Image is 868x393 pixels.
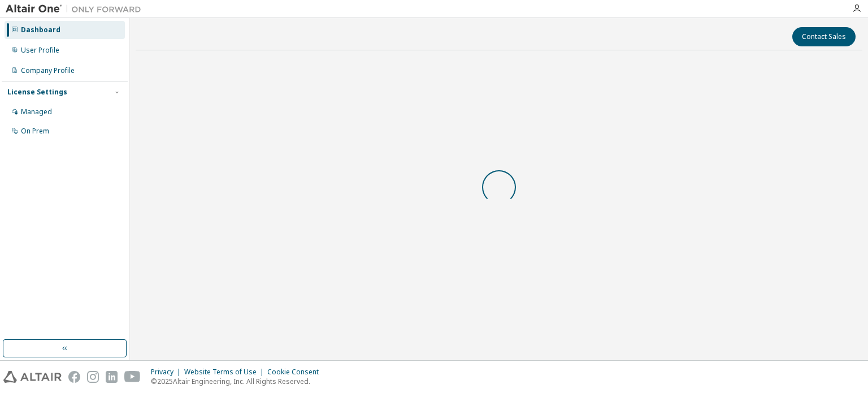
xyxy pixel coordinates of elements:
[68,371,80,383] img: facebook.svg
[7,88,67,97] div: License Settings
[21,107,52,116] div: Managed
[21,46,59,55] div: User Profile
[151,377,325,386] p: © 2025 Altair Engineering, Inc. All Rights Reserved.
[106,371,118,383] img: linkedin.svg
[267,368,325,377] div: Cookie Consent
[6,3,147,15] img: Altair One
[124,371,141,383] img: youtube.svg
[21,25,60,34] div: Dashboard
[21,127,49,136] div: On Prem
[792,27,856,46] button: Contact Sales
[21,66,75,75] div: Company Profile
[151,368,184,377] div: Privacy
[87,371,99,383] img: instagram.svg
[3,371,62,383] img: altair_logo.svg
[184,368,267,377] div: Website Terms of Use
